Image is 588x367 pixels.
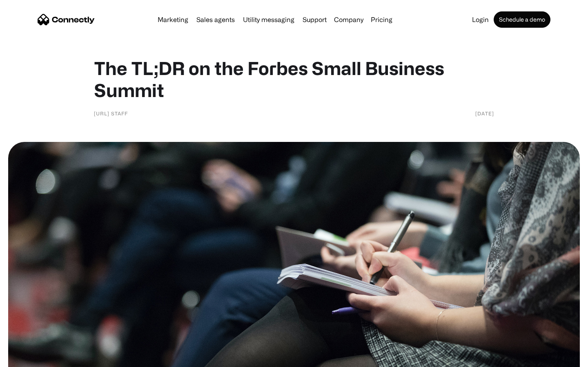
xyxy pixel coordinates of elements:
[193,16,238,23] a: Sales agents
[334,14,363,25] div: Company
[475,109,494,117] div: [DATE]
[367,16,396,23] a: Pricing
[469,16,492,23] a: Login
[8,353,49,364] aside: Language selected: English
[332,14,366,25] div: Company
[94,109,128,117] div: [URL] Staff
[240,16,298,23] a: Utility messaging
[94,57,494,101] h1: The TL;DR on the Forbes Small Business Summit
[16,353,49,364] ul: Language list
[38,13,95,26] a: home
[494,11,550,28] a: Schedule a demo
[299,16,330,23] a: Support
[154,16,192,23] a: Marketing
